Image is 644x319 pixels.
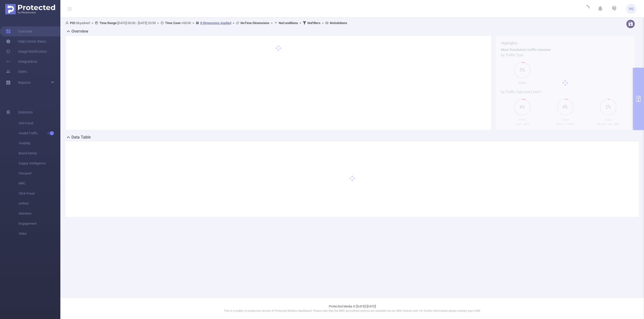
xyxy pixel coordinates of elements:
span: Click Fraud [19,188,60,199]
a: Help Center (New) [6,36,47,46]
a: Integrations [6,56,37,67]
span: > [298,21,303,25]
p: This is a stable, in production version of Protected Media's dashboard. Please note that the MRC ... [73,309,631,313]
span: Unified [19,199,60,209]
b: Time Range: [99,21,117,25]
span: VG [629,4,634,14]
span: Engagement [19,219,60,229]
a: Overview [6,26,32,36]
span: Brand Safety [19,148,60,158]
footer: Protected Media © [DATE]-[DATE] [60,298,644,319]
span: Invalid Traffic [19,128,60,138]
b: No Time Dimensions [240,21,269,25]
b: PID: [70,21,76,25]
a: Usage Notification [6,46,47,56]
span: > [156,21,160,25]
span: > [191,21,196,25]
b: Time Zone: [165,21,181,25]
span: Skyadvert [DATE] 00:00 - [DATE] 23:59 +00:00 [65,21,347,25]
h2: Data Table [71,134,91,140]
span: Reports [18,81,30,85]
a: Reports [18,78,30,88]
span: > [320,21,325,25]
span: Video [19,229,60,239]
span: Anti-Fraud [19,118,60,128]
span: Attention [19,209,60,219]
b: No Filters [307,21,320,25]
i: icon: loading [583,5,589,12]
b: No Solutions [330,21,347,25]
i: icon: user [65,21,70,25]
a: Users [6,67,27,77]
span: Passport [19,168,60,178]
u: 8 Dimensions Applied [200,21,231,25]
span: Visibility [19,138,60,148]
span: Solutions [18,107,33,117]
h2: Overview [71,28,88,34]
span: Supply Intelligence [19,158,60,168]
span: > [231,21,236,25]
img: Protected Media [5,4,55,14]
b: No Conditions [279,21,298,25]
span: MRC [19,178,60,188]
span: > [269,21,274,25]
span: > [90,21,95,25]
